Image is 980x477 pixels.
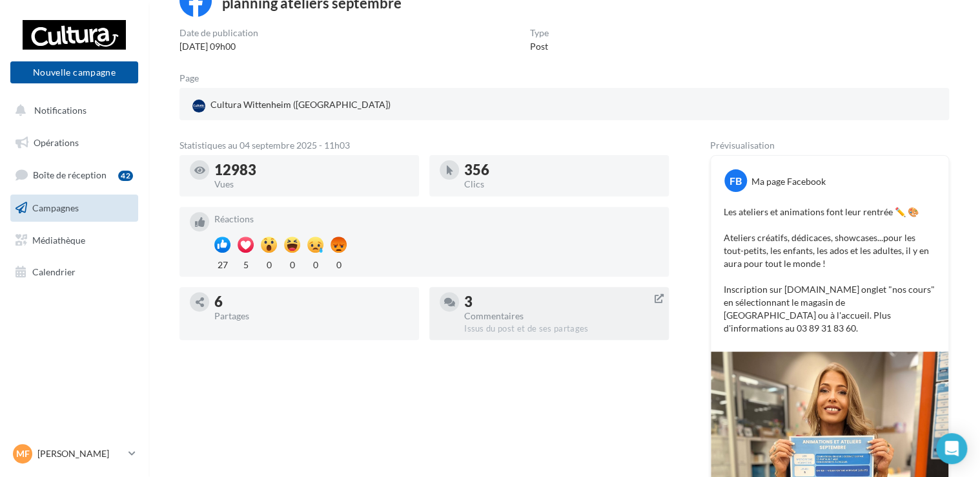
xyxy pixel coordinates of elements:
[307,256,323,271] div: 0
[331,256,347,271] div: 0
[530,28,549,37] div: Type
[214,163,409,177] div: 12983
[33,169,107,180] span: Boîte de réception
[32,234,85,245] span: Médiathèque
[179,141,669,150] div: Statistiques au 04 septembre 2025 - 11h03
[8,161,141,189] a: Boîte de réception42
[37,447,123,460] p: [PERSON_NAME]
[8,195,141,222] a: Campagnes
[464,180,658,189] div: Clics
[34,137,79,148] span: Opérations
[118,171,133,181] div: 42
[214,295,409,309] div: 6
[8,129,141,156] a: Opérations
[261,256,277,271] div: 0
[464,312,658,321] div: Commentaires
[8,97,136,124] button: Notifications
[214,312,409,321] div: Partages
[238,256,254,271] div: 5
[32,266,76,277] span: Calendrier
[214,215,658,224] div: Réactions
[8,227,141,254] a: Médiathèque
[751,175,826,188] div: Ma page Facebook
[10,61,138,83] button: Nouvelle campagne
[190,96,440,115] a: Cultura Wittenheim ([GEOGRAPHIC_DATA])
[464,163,658,177] div: 356
[284,256,300,271] div: 0
[179,28,258,37] div: Date de publication
[214,256,230,271] div: 27
[8,259,141,286] a: Calendrier
[32,202,79,213] span: Campagnes
[464,323,658,335] div: Issus du post et de ses partages
[936,433,967,464] div: Open Intercom Messenger
[179,40,258,53] div: [DATE] 09h00
[724,169,747,192] div: FB
[179,74,209,83] div: Page
[530,40,549,53] div: Post
[16,447,30,460] span: MF
[190,96,393,115] div: Cultura Wittenheim ([GEOGRAPHIC_DATA])
[34,105,87,116] span: Notifications
[710,141,949,150] div: Prévisualisation
[214,180,409,189] div: Vues
[724,206,935,335] p: Les ateliers et animations font leur rentrée ✏️ 🎨 Ateliers créatifs, dédicaces, showcases...pour ...
[10,441,138,466] a: MF [PERSON_NAME]
[464,295,658,309] div: 3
